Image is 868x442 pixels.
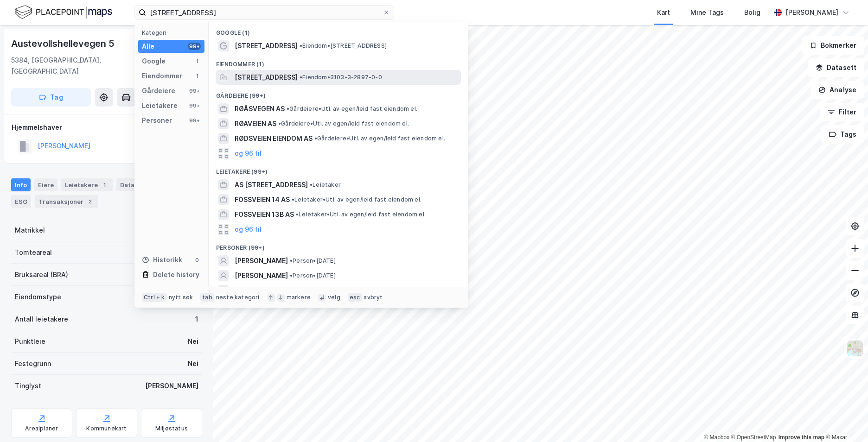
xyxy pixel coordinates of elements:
[292,196,294,203] span: •
[142,293,167,302] div: Ctrl + k
[193,57,201,65] div: 1
[61,178,113,191] div: Leietakere
[785,7,838,18] div: [PERSON_NAME]
[142,56,166,67] div: Google
[235,133,313,144] span: RØDSVEIEN EIENDOM AS
[278,120,281,127] span: •
[100,180,109,189] div: 1
[235,194,290,205] span: FOSSVEIEN 14 AS
[188,358,198,369] div: Nei
[300,74,382,81] span: Eiendom • 3103-3-2897-0-0
[15,4,112,20] img: logo.f888ab2527a4732fd821a326f86c7f29.svg
[846,340,864,357] img: Z
[300,74,302,81] span: •
[15,314,68,325] div: Antall leietakere
[300,42,387,50] span: Eiendom • [STREET_ADDRESS]
[142,100,178,111] div: Leietakere
[314,135,317,142] span: •
[188,87,201,95] div: 99+
[209,53,468,70] div: Eiendommer (1)
[310,181,313,188] span: •
[11,88,91,107] button: Tag
[348,293,362,302] div: esc
[35,195,98,208] div: Transaksjoner
[209,85,468,101] div: Gårdeiere (99+)
[25,425,58,432] div: Arealplaner
[209,22,468,38] div: Google (1)
[188,102,201,109] div: 99+
[731,434,776,441] a: OpenStreetMap
[300,42,302,49] span: •
[290,257,293,264] span: •
[364,294,383,301] div: avbryt
[657,7,670,18] div: Kart
[188,336,198,347] div: Nei
[287,294,311,301] div: markere
[142,41,154,52] div: Alle
[188,117,201,124] div: 99+
[235,40,298,51] span: [STREET_ADDRESS]
[235,255,288,266] span: [PERSON_NAME]
[235,118,276,129] span: RØAVEIEN AS
[704,434,729,441] a: Mapbox
[235,285,288,296] span: [PERSON_NAME]
[235,103,285,114] span: RØÅSVEGEN AS
[15,291,61,303] div: Eiendomstype
[287,105,289,112] span: •
[34,178,57,191] div: Eiere
[235,209,294,220] span: FOSSVEIEN 13B AS
[12,122,202,133] div: Hjemmelshaver
[11,55,157,77] div: 5384, [GEOGRAPHIC_DATA], [GEOGRAPHIC_DATA]
[15,269,68,280] div: Bruksareal (BRA)
[209,161,468,177] div: Leietakere (99+)
[169,294,193,301] div: nytt søk
[287,105,417,113] span: Gårdeiere • Utl. av egen/leid fast eiendom el.
[690,7,724,18] div: Mine Tags
[153,269,199,280] div: Delete history
[802,36,864,55] button: Bokmerker
[779,434,824,441] a: Improve this map
[86,425,127,432] div: Kommunekart
[15,225,45,236] div: Matrikkel
[235,270,288,281] span: [PERSON_NAME]
[15,358,51,369] div: Festegrunn
[188,43,201,50] div: 99+
[310,181,341,189] span: Leietaker
[15,336,45,347] div: Punktleie
[821,125,864,144] button: Tags
[296,211,426,218] span: Leietaker • Utl. av egen/leid fast eiendom el.
[328,294,340,301] div: velg
[142,115,172,126] div: Personer
[15,380,41,391] div: Tinglyst
[822,398,868,442] iframe: Chat Widget
[290,272,293,279] span: •
[145,380,198,391] div: [PERSON_NAME]
[235,224,262,235] button: og 96 til
[142,70,182,82] div: Eiendommer
[744,7,760,18] div: Bolig
[11,36,116,51] div: Austevollshellevegen 5
[116,178,151,191] div: Datasett
[820,103,864,121] button: Filter
[155,425,188,432] div: Miljøstatus
[11,178,31,191] div: Info
[235,72,298,83] span: [STREET_ADDRESS]
[193,72,201,80] div: 1
[296,211,299,218] span: •
[290,257,336,265] span: Person • [DATE]
[193,256,201,264] div: 0
[292,196,421,203] span: Leietaker • Utl. av egen/leid fast eiendom el.
[200,293,214,302] div: tab
[290,272,336,279] span: Person • [DATE]
[11,195,31,208] div: ESG
[808,58,864,77] button: Datasett
[209,237,468,253] div: Personer (99+)
[235,179,308,190] span: AS [STREET_ADDRESS]
[15,247,52,258] div: Tomteareal
[195,314,198,325] div: 1
[314,135,445,142] span: Gårdeiere • Utl. av egen/leid fast eiendom el.
[142,254,182,265] div: Historikk
[278,120,409,127] span: Gårdeiere • Utl. av egen/leid fast eiendom el.
[216,294,260,301] div: neste kategori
